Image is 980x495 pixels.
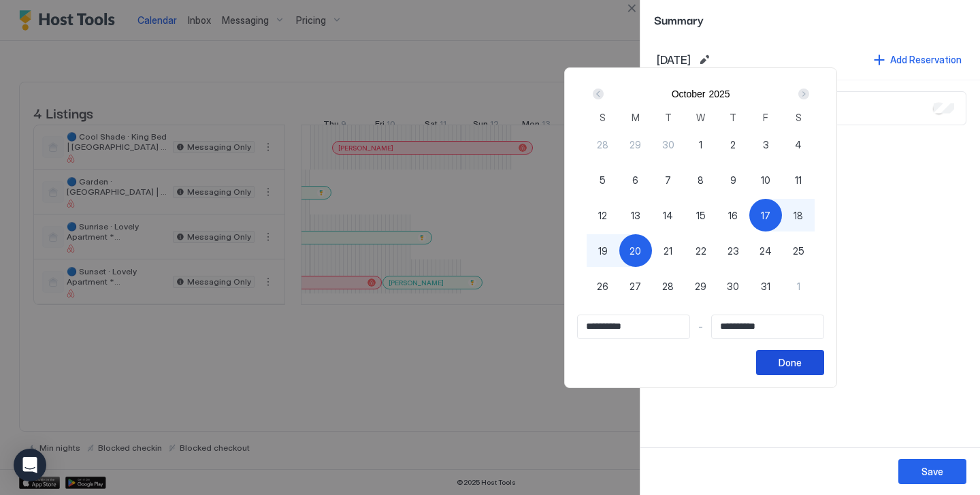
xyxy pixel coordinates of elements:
[782,234,815,267] button: 25
[779,355,802,370] div: Done
[782,270,815,302] button: 1
[696,110,705,125] span: W
[685,199,717,231] button: 15
[587,163,619,196] button: 5
[652,199,685,231] button: 14
[662,279,674,293] span: 28
[631,208,640,223] span: 13
[763,110,768,125] span: F
[663,208,673,223] span: 14
[717,234,749,267] button: 23
[730,110,736,125] span: T
[695,279,706,293] span: 29
[598,244,608,258] span: 19
[665,110,672,125] span: T
[587,234,619,267] button: 19
[795,173,802,187] span: 11
[698,173,704,187] span: 8
[587,128,619,161] button: 28
[730,138,736,152] span: 2
[749,270,782,302] button: 31
[761,173,770,187] span: 10
[597,138,608,152] span: 28
[794,86,812,102] button: Next
[728,208,738,223] span: 16
[795,138,802,152] span: 4
[759,244,772,258] span: 24
[685,163,717,196] button: 8
[590,86,608,102] button: Prev
[597,279,608,293] span: 26
[632,173,638,187] span: 6
[782,163,815,196] button: 11
[619,270,652,302] button: 27
[699,138,702,152] span: 1
[698,321,703,333] span: -
[696,244,706,258] span: 22
[696,208,706,223] span: 15
[672,89,706,99] button: October
[761,208,770,223] span: 17
[630,244,641,258] span: 20
[662,138,674,152] span: 30
[652,270,685,302] button: 28
[749,199,782,231] button: 17
[730,173,736,187] span: 9
[797,279,800,293] span: 1
[587,199,619,231] button: 12
[709,89,730,99] button: 2025
[619,199,652,231] button: 13
[664,244,672,258] span: 21
[630,138,641,152] span: 29
[749,163,782,196] button: 10
[712,315,823,338] input: Input Field
[652,128,685,161] button: 30
[14,449,46,481] div: Open Intercom Messenger
[587,270,619,302] button: 26
[782,128,815,161] button: 4
[794,208,803,223] span: 18
[717,163,749,196] button: 9
[749,128,782,161] button: 3
[717,270,749,302] button: 30
[600,110,606,125] span: S
[763,138,769,152] span: 3
[761,279,770,293] span: 31
[717,199,749,231] button: 16
[727,279,739,293] span: 30
[685,128,717,161] button: 1
[749,234,782,267] button: 24
[782,199,815,231] button: 18
[619,128,652,161] button: 29
[598,208,607,223] span: 12
[619,234,652,267] button: 20
[793,244,804,258] span: 25
[632,110,640,125] span: M
[619,163,652,196] button: 6
[717,128,749,161] button: 2
[728,244,739,258] span: 23
[600,173,606,187] span: 5
[578,315,689,338] input: Input Field
[685,270,717,302] button: 29
[630,279,641,293] span: 27
[685,234,717,267] button: 22
[796,110,802,125] span: S
[665,173,671,187] span: 7
[652,163,685,196] button: 7
[756,350,824,375] button: Done
[652,234,685,267] button: 21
